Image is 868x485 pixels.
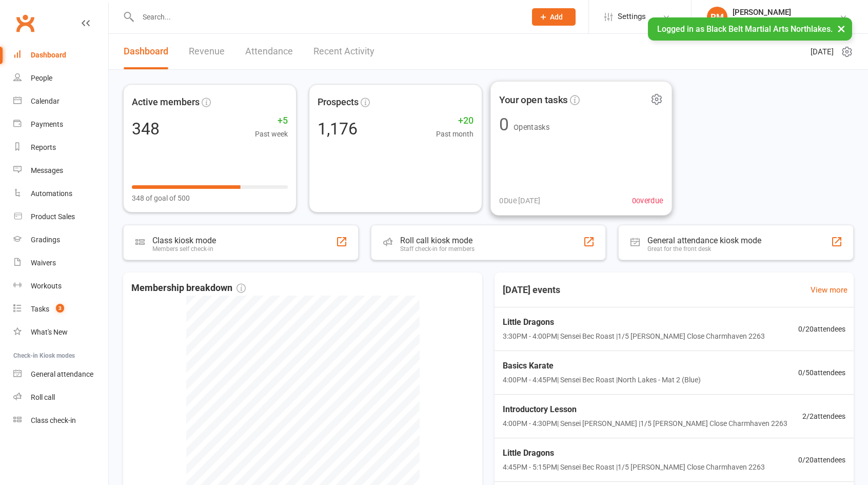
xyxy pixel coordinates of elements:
[152,236,216,245] div: Class kiosk mode
[31,143,56,151] div: Reports
[31,74,52,82] div: People
[550,13,563,21] span: Add
[255,113,288,128] span: +5
[132,121,160,137] div: 348
[56,304,64,313] span: 3
[13,275,108,298] a: Workouts
[400,236,475,245] div: Roll call kiosk mode
[189,34,225,69] a: Revenue
[798,367,845,378] span: 0 / 50 attendees
[503,403,787,416] span: Introductory Lesson
[503,461,765,473] span: 4:45PM - 5:15PM | Sensei Bec Roast | 1/5 [PERSON_NAME] Close Charmhaven 2263
[13,251,108,275] a: Waivers
[31,97,60,105] div: Calendar
[124,34,168,69] a: Dashboard
[13,159,108,182] a: Messages
[31,393,55,401] div: Roll call
[31,259,56,267] div: Waivers
[503,447,765,460] span: Little Dragons
[152,245,216,253] div: Members self check-in
[13,113,108,136] a: Payments
[12,10,38,36] a: Clubworx
[132,95,200,110] span: Active members
[436,113,474,128] span: +20
[798,454,845,465] span: 0 / 20 attendees
[31,305,49,313] div: Tasks
[245,34,293,69] a: Attendance
[503,359,701,373] span: Basics Karate
[798,323,845,335] span: 0 / 20 attendees
[31,416,76,424] div: Class check-in
[255,128,288,140] span: Past week
[131,281,246,296] span: Membership breakdown
[13,182,108,205] a: Automations
[495,281,568,299] h3: [DATE] events
[503,418,787,429] span: 4:00PM - 4:30PM | Sensei [PERSON_NAME] | 1/5 [PERSON_NAME] Close Charmhaven 2263
[13,409,108,432] a: Class kiosk mode
[499,116,509,133] div: 0
[318,121,358,137] div: 1,176
[733,8,839,17] div: [PERSON_NAME]
[31,189,72,198] div: Automations
[13,90,108,113] a: Calendar
[13,205,108,228] a: Product Sales
[400,245,475,253] div: Staff check-in for members
[647,236,761,245] div: General attendance kiosk mode
[13,298,108,321] a: Tasks 3
[618,5,646,28] span: Settings
[499,92,567,107] span: Your open tasks
[31,120,63,128] div: Payments
[31,236,60,244] div: Gradings
[13,321,108,344] a: What's New
[31,212,75,221] div: Product Sales
[514,123,549,131] span: Open tasks
[13,228,108,251] a: Gradings
[31,51,66,59] div: Dashboard
[31,328,68,336] div: What's New
[436,128,474,140] span: Past month
[31,370,93,378] div: General attendance
[707,7,727,27] div: RM
[503,316,765,329] span: Little Dragons
[802,411,845,422] span: 2 / 2 attendees
[31,166,63,174] div: Messages
[13,363,108,386] a: General attendance kiosk mode
[647,245,761,253] div: Great for the front desk
[13,44,108,67] a: Dashboard
[499,195,540,207] span: 0 Due [DATE]
[733,17,839,26] div: Black Belt Martial Arts Northlakes
[13,67,108,90] a: People
[657,24,833,34] span: Logged in as Black Belt Martial Arts Northlakes.
[13,386,108,409] a: Roll call
[832,17,851,40] button: ×
[532,8,576,26] button: Add
[632,195,663,207] span: 0 overdue
[313,34,374,69] a: Recent Activity
[31,282,62,290] div: Workouts
[135,10,519,24] input: Search...
[503,374,701,385] span: 4:00PM - 4:45PM | Sensei Bec Roast | North Lakes - Mat 2 (Blue)
[811,284,847,296] a: View more
[13,136,108,159] a: Reports
[132,192,190,204] span: 348 of goal of 500
[318,95,359,110] span: Prospects
[811,46,834,58] span: [DATE]
[503,331,765,342] span: 3:30PM - 4:00PM | Sensei Bec Roast | 1/5 [PERSON_NAME] Close Charmhaven 2263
